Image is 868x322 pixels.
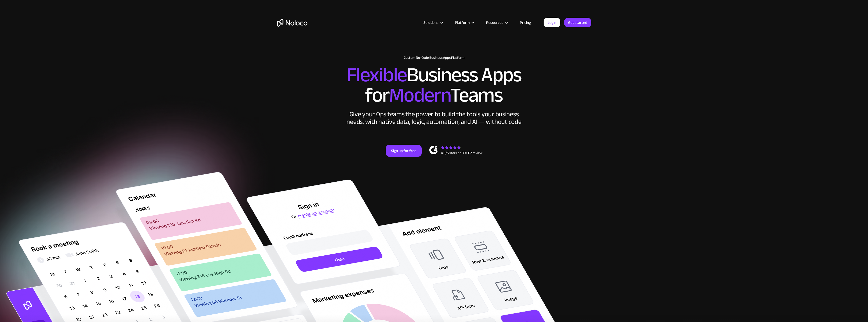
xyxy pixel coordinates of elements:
[423,19,438,26] div: Solutions
[386,145,422,157] a: Sign up for free
[544,18,560,27] a: Login
[277,56,591,60] h1: Custom No-Code Business Apps Platform
[277,65,591,105] h2: Business Apps for Teams
[564,18,591,27] a: Get started
[513,19,537,26] a: Pricing
[389,76,450,114] span: Modern
[486,19,503,26] div: Resources
[277,19,307,27] a: home
[455,19,470,26] div: Platform
[449,19,480,26] div: Platform
[346,56,407,94] span: Flexible
[480,19,513,26] div: Resources
[345,110,523,126] div: Give your Ops teams the power to build the tools your business needs, with native data, logic, au...
[417,19,449,26] div: Solutions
